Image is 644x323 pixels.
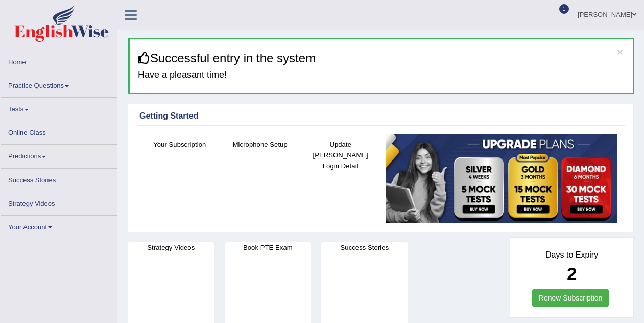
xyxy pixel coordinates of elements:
[138,52,626,65] h3: Successful entry in the system
[128,242,214,253] h4: Strategy Videos
[567,264,577,284] b: 2
[1,51,117,71] a: Home
[1,121,117,141] a: Online Class
[1,74,117,94] a: Practice Questions
[1,216,117,236] a: Your Account
[145,139,214,150] h4: Your Subscription
[225,139,295,150] h4: Microphone Setup
[321,242,408,253] h4: Success Stories
[532,289,609,307] a: Renew Subscription
[138,70,626,80] h4: Have a pleasant time!
[225,242,312,253] h4: Book PTE Exam
[1,169,117,189] a: Success Stories
[1,98,117,118] a: Tests
[521,250,622,260] h4: Days to Expiry
[386,134,617,223] img: small5.jpg
[139,110,622,122] div: Getting Started
[617,47,623,57] button: ×
[559,4,569,14] span: 1
[1,192,117,212] a: Strategy Videos
[305,139,375,171] h4: Update [PERSON_NAME] Login Detail
[1,145,117,165] a: Predictions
